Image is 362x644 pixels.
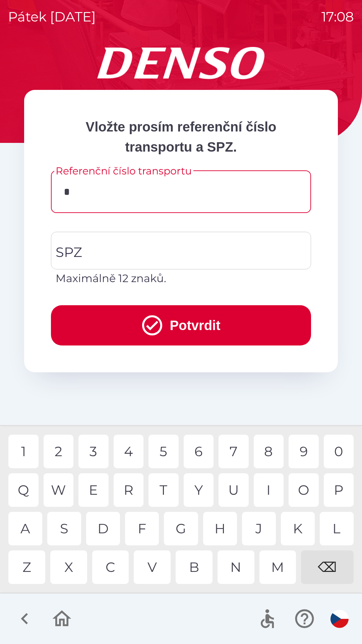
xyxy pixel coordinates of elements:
[56,164,192,178] label: Referenční číslo transportu
[330,610,349,628] img: cs flag
[51,117,311,157] p: Vložte prosím referenční číslo transportu a SPZ.
[8,7,96,27] p: pátek [DATE]
[56,270,306,286] p: Maximálně 12 znaků.
[24,47,338,79] img: Logo
[51,305,311,345] button: Potvrdit
[321,7,354,27] p: 17:08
